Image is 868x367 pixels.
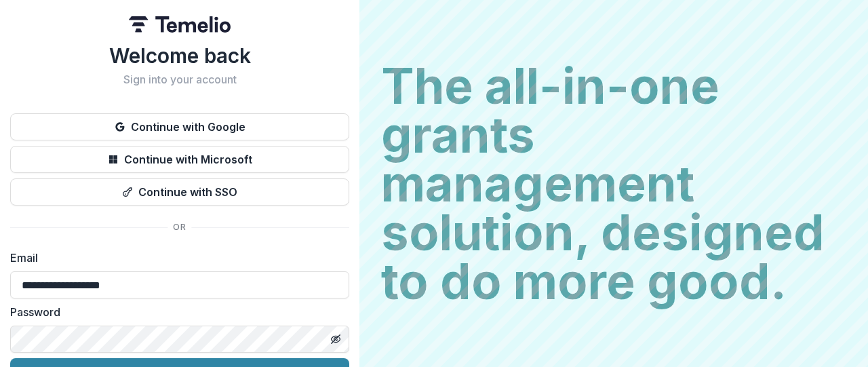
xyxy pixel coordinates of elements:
[10,113,349,140] button: Continue with Google
[10,146,349,173] button: Continue with Microsoft
[10,178,349,206] button: Continue with SSO
[10,73,349,86] h2: Sign into your account
[10,250,341,266] label: Email
[10,43,349,68] h1: Welcome back
[325,328,347,350] button: Toggle password visibility
[129,16,231,33] img: Temelio
[10,304,341,320] label: Password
